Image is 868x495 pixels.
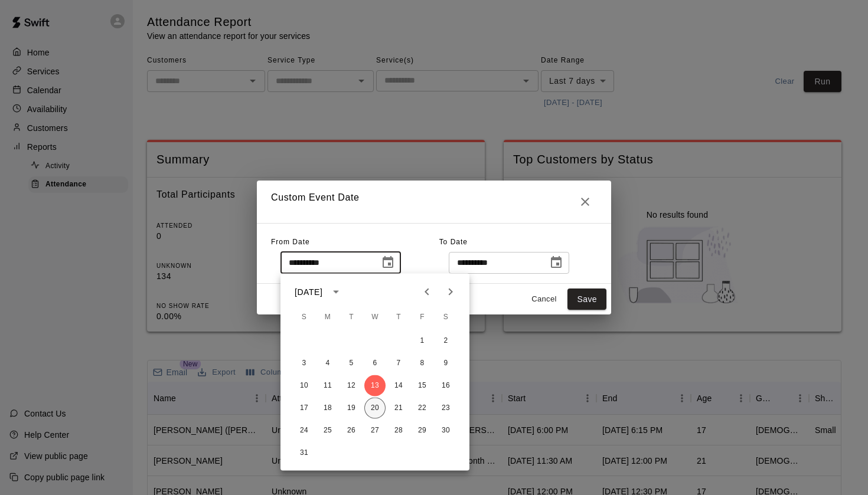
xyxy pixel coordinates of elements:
button: 28 [388,420,409,441]
button: 12 [341,375,362,396]
button: 8 [412,353,433,374]
span: To Date [439,238,468,246]
button: 17 [293,398,315,419]
button: Previous month [415,280,439,304]
span: Wednesday [364,306,386,329]
button: 30 [435,420,456,441]
button: 5 [341,353,362,374]
span: Tuesday [341,306,362,329]
button: 7 [388,353,409,374]
button: 16 [435,375,456,396]
button: 14 [388,375,409,396]
button: 1 [412,330,433,352]
button: 4 [317,353,338,374]
button: 31 [293,442,315,464]
h2: Custom Event Date [257,181,611,223]
button: calendar view is open, switch to year view [326,282,346,302]
button: Choose date, selected date is Aug 20, 2025 [544,251,568,274]
button: 25 [317,420,338,441]
button: 3 [293,353,315,374]
span: Friday [412,306,433,329]
button: Cancel [525,290,563,309]
button: 11 [317,375,338,396]
button: Choose date, selected date is Aug 13, 2025 [376,251,400,274]
span: Sunday [293,306,315,329]
button: Save [567,289,606,310]
button: 27 [364,420,386,441]
button: 22 [412,398,433,419]
button: 19 [341,398,362,419]
button: Close [573,190,597,214]
button: 2 [435,330,456,352]
button: 23 [435,398,456,419]
button: 10 [293,375,315,396]
button: 9 [435,353,456,374]
button: 15 [412,375,433,396]
div: [DATE] [295,286,322,298]
span: Saturday [435,306,456,329]
button: 24 [293,420,315,441]
button: 13 [364,375,386,396]
span: Thursday [388,306,409,329]
button: 26 [341,420,362,441]
span: Monday [317,306,338,329]
button: 20 [364,398,386,419]
button: Next month [439,280,462,304]
button: 29 [412,420,433,441]
span: From Date [271,238,310,246]
button: 18 [317,398,338,419]
button: 21 [388,398,409,419]
button: 6 [364,353,386,374]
